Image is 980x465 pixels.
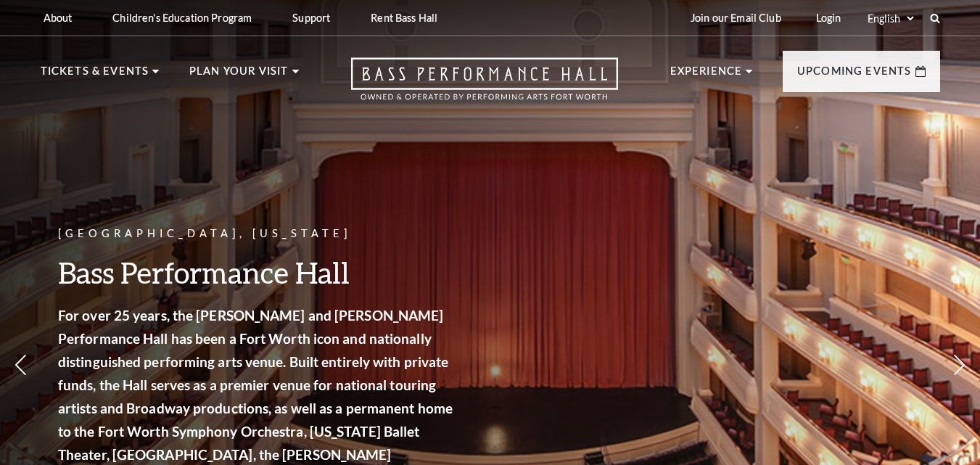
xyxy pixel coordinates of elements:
p: Upcoming Events [797,62,912,89]
p: Plan Your Visit [189,62,289,89]
h3: Bass Performance Hall [58,254,457,291]
p: Rent Bass Hall [371,12,437,24]
select: Select: [865,12,916,25]
p: [GEOGRAPHIC_DATA], [US_STATE] [58,225,457,243]
p: Children's Education Program [112,12,252,24]
p: Tickets & Events [41,62,149,89]
p: Support [292,12,330,24]
p: Experience [670,62,743,89]
p: About [44,12,73,24]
